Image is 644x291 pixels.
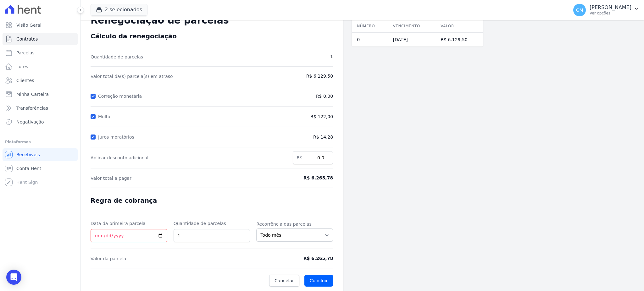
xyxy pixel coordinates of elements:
[316,93,333,100] span: R$ 0,00
[16,91,49,97] span: Minha Carteira
[16,22,42,28] span: Visão Geral
[388,20,436,33] th: Vencimento
[16,50,35,56] span: Parcelas
[98,114,113,119] label: Multa
[91,54,271,60] span: Quantidade de parcelas
[352,33,388,47] td: 0
[352,20,388,33] th: Número
[3,19,78,31] a: Visão Geral
[91,73,271,80] span: Valor total da(s) parcela(s) em atraso
[277,175,333,181] span: R$ 6.265,78
[3,47,78,59] a: Parcelas
[277,134,333,140] span: R$ 14,28
[16,165,41,172] span: Conta Hent
[5,138,75,146] div: Plataformas
[16,151,40,158] span: Recebíveis
[568,1,644,19] button: GM [PERSON_NAME] Ver opções
[436,20,483,33] th: Valor
[91,32,177,40] span: Cálculo da renegociação
[576,8,583,12] span: GM
[16,63,28,70] span: Lotes
[388,33,436,47] td: [DATE]
[277,255,333,262] span: R$ 6.265,78
[590,4,631,11] p: [PERSON_NAME]
[304,275,333,287] button: Concluir
[3,162,78,175] a: Conta Hent
[174,220,250,227] label: Quantidade de parcelas
[590,11,631,16] p: Ver opções
[6,270,21,285] div: Open Intercom Messenger
[16,36,38,42] span: Contratos
[3,33,78,45] a: Contratos
[3,116,78,128] a: Negativação
[91,197,157,204] span: Regra de cobrança
[91,255,271,262] span: Valor da parcela
[91,155,286,161] label: Aplicar desconto adicional
[91,220,167,227] label: Data da primeira parcela
[91,4,147,16] button: 2 selecionados
[3,148,78,161] a: Recebíveis
[277,113,333,120] span: R$ 122,00
[16,77,34,84] span: Clientes
[16,105,48,111] span: Transferências
[275,277,294,284] span: Cancelar
[269,275,299,287] a: Cancelar
[436,33,483,47] td: R$ 6.129,50
[98,94,144,99] label: Correção monetária
[91,175,271,181] span: Valor total a pagar
[277,53,333,60] span: 1
[98,135,137,140] label: Juros moratórios
[3,60,78,73] a: Lotes
[16,119,44,125] span: Negativação
[3,88,78,101] a: Minha Carteira
[3,74,78,87] a: Clientes
[3,102,78,114] a: Transferências
[256,221,333,227] label: Recorrência das parcelas
[277,73,333,80] span: R$ 6.129,50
